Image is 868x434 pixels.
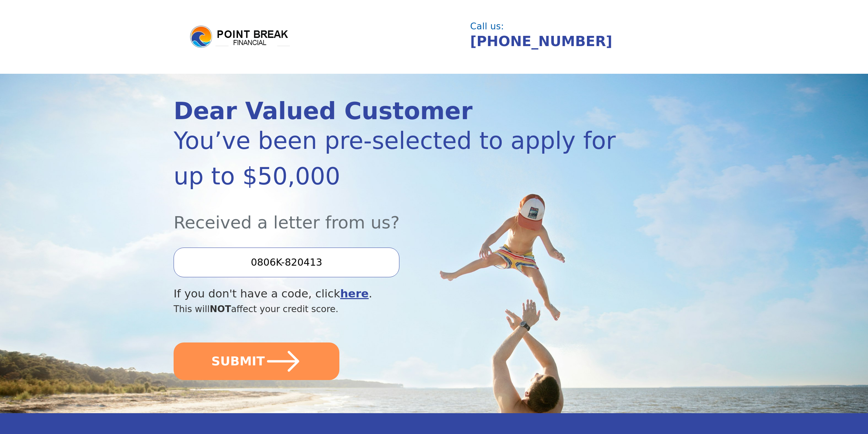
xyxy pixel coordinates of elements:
[470,33,613,50] a: [PHONE_NUMBER]
[174,248,399,277] input: Enter your Offer Code:
[174,99,616,123] div: Dear Valued Customer
[174,285,616,302] div: If you don't have a code, click .
[174,194,616,235] div: Received a letter from us?
[189,25,291,49] img: logo.png
[174,342,339,380] button: SUBMIT
[470,22,687,31] div: Call us:
[340,287,369,300] a: here
[174,302,616,316] div: This will affect your credit score.
[174,123,616,194] div: You’ve been pre-selected to apply for up to $50,000
[210,304,231,314] span: NOT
